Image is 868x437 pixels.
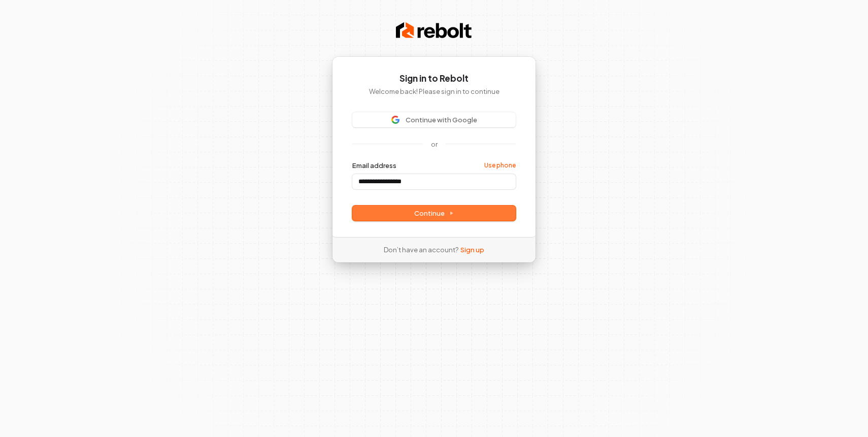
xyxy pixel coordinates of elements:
[431,140,438,149] p: or
[352,73,516,85] h1: Sign in to Rebolt
[352,87,516,96] p: Welcome back! Please sign in to continue
[384,245,458,254] span: Don’t have an account?
[352,206,516,221] button: Continue
[414,209,454,218] span: Continue
[352,112,516,127] button: Sign in with GoogleContinue with Google
[484,161,516,170] a: Use phone
[391,116,399,124] img: Sign in with Google
[352,161,396,170] label: Email address
[406,115,477,124] span: Continue with Google
[460,245,484,254] a: Sign up
[396,20,472,41] img: Rebolt Logo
